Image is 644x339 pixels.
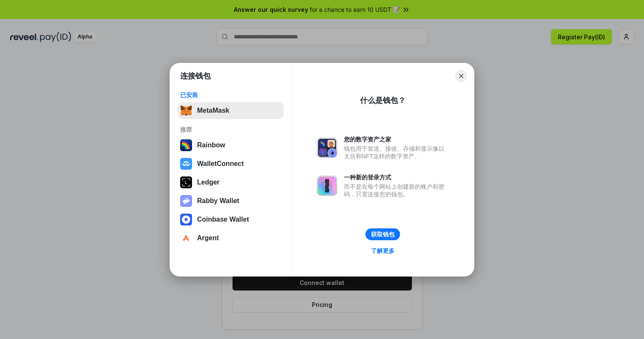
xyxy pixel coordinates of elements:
button: Rabby Wallet [178,193,284,209]
div: Rabby Wallet [197,197,239,205]
button: Ledger [178,174,284,191]
img: svg+xml,%3Csvg%20width%3D%22120%22%20height%3D%22120%22%20viewBox%3D%220%200%20120%20120%22%20fil... [180,139,192,151]
img: svg+xml,%3Csvg%20fill%3D%22none%22%20height%3D%2233%22%20viewBox%3D%220%200%2035%2033%22%20width%... [180,105,192,117]
div: Argent [197,234,219,242]
a: 了解更多 [366,245,400,256]
img: svg+xml,%3Csvg%20width%3D%2228%22%20height%3D%2228%22%20viewBox%3D%220%200%2028%2028%22%20fill%3D... [180,158,192,170]
img: svg+xml,%3Csvg%20xmlns%3D%22http%3A%2F%2Fwww.w3.org%2F2000%2Fsvg%22%20fill%3D%22none%22%20viewBox... [180,195,192,207]
button: Coinbase Wallet [178,211,284,228]
h1: 连接钱包 [180,71,211,81]
img: svg+xml,%3Csvg%20xmlns%3D%22http%3A%2F%2Fwww.w3.org%2F2000%2Fsvg%22%20fill%3D%22none%22%20viewBox... [317,176,337,196]
div: WalletConnect [197,160,244,168]
button: Argent [178,230,284,247]
div: Ledger [197,179,219,186]
img: svg+xml,%3Csvg%20xmlns%3D%22http%3A%2F%2Fwww.w3.org%2F2000%2Fsvg%22%20width%3D%2228%22%20height%3... [180,176,192,188]
div: 了解更多 [371,247,395,255]
button: MetaMask [178,102,284,119]
button: 获取钱包 [365,228,400,240]
div: 获取钱包 [371,231,395,238]
div: 一种新的登录方式 [344,174,449,181]
div: 什么是钱包？ [360,95,406,106]
div: Coinbase Wallet [197,216,249,223]
div: 已安装 [180,91,281,99]
button: Close [455,70,467,82]
div: Rainbow [197,141,225,149]
div: 您的数字资产之家 [344,136,449,143]
button: Rainbow [178,137,284,154]
img: svg+xml,%3Csvg%20xmlns%3D%22http%3A%2F%2Fwww.w3.org%2F2000%2Fsvg%22%20fill%3D%22none%22%20viewBox... [317,138,337,158]
img: svg+xml,%3Csvg%20width%3D%2228%22%20height%3D%2228%22%20viewBox%3D%220%200%2028%2028%22%20fill%3D... [180,232,192,244]
div: 而不是在每个网站上创建新的账户和密码，只需连接您的钱包。 [344,183,449,198]
button: WalletConnect [178,155,284,172]
img: svg+xml,%3Csvg%20width%3D%2228%22%20height%3D%2228%22%20viewBox%3D%220%200%2028%2028%22%20fill%3D... [180,214,192,225]
div: 推荐 [180,126,281,133]
div: MetaMask [197,107,229,114]
div: 钱包用于发送、接收、存储和显示像以太坊和NFT这样的数字资产。 [344,145,449,160]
